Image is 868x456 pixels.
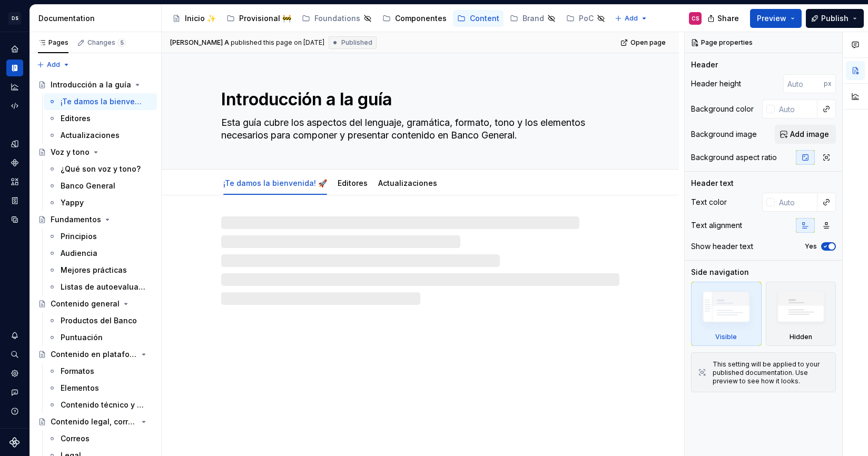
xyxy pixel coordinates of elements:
div: published this page on [DATE] [231,38,324,47]
div: Audiencia [61,248,97,259]
textarea: Esta guía cubre los aspectos del lenguaje, gramática, formato, tono y los elementos necesarios pa... [219,114,617,144]
a: Introducción a la guía [34,76,157,93]
div: Contenido general [51,299,120,309]
div: This setting will be applied to your published documentation. Use preview to see how it looks. [713,360,829,385]
a: Correos [44,430,157,447]
div: Analytics [6,78,23,95]
div: Text color [691,197,727,207]
div: Header [691,60,718,70]
div: Documentation [38,13,157,24]
button: Preview [750,9,802,28]
a: Storybook stories [6,192,23,209]
div: Header height [691,78,741,89]
a: Voz y tono [34,144,157,161]
a: Code automation [6,97,23,114]
a: Contenido en plataformas [34,346,157,363]
div: ¿Qué son voz y tono? [61,164,141,174]
div: Content [470,13,499,24]
a: Settings [6,365,23,382]
a: Editores [338,179,368,187]
a: Actualizaciones [44,127,157,144]
button: Search ⌘K [6,346,23,363]
a: Contenido técnico y explicativo [44,396,157,413]
a: Foundations [298,10,376,27]
a: Home [6,41,23,57]
div: Show header text [691,241,753,252]
div: Actualizaciones [374,172,441,194]
span: [PERSON_NAME] A [170,38,229,47]
div: Introducción a la guía [51,80,131,90]
div: Visible [715,333,737,341]
span: Add image [790,129,829,140]
button: Add [611,11,651,26]
a: Brand [506,10,560,27]
div: Componentes [395,13,447,24]
a: Listas de autoevaluación [44,279,157,295]
div: Editores [61,113,91,124]
a: Provisional 🚧 [222,10,295,27]
div: Header text [691,178,734,189]
span: Publish [821,13,849,24]
a: Actualizaciones [378,179,437,187]
button: Add [34,57,73,72]
div: Side navigation [691,267,749,277]
input: Auto [783,74,824,93]
div: Page tree [168,8,609,29]
div: DS [8,12,21,25]
a: Inicio ✨ [168,10,220,27]
div: Visible [691,282,762,346]
div: Correos [61,433,90,444]
div: Mejores prácticas [61,265,127,275]
div: ¡Te damos la bienvenida! 🚀 [219,172,331,194]
div: Assets [6,173,23,190]
a: Productos del Banco [44,312,157,329]
span: 5 [117,38,126,47]
a: Components [6,154,23,171]
button: Notifications [6,327,23,344]
a: Data sources [6,211,23,228]
div: Contenido en plataformas [51,349,137,360]
div: Inicio ✨ [185,13,216,24]
div: CS [692,14,699,23]
span: Published [341,38,372,47]
div: Editores [333,172,372,194]
div: Hidden [766,282,836,346]
a: Puntuación [44,329,157,346]
div: Fundamentos [51,214,101,225]
div: Banco General [61,181,115,191]
div: Contenido técnico y explicativo [61,400,147,410]
a: ¡Te damos la bienvenida! 🚀 [44,93,157,110]
div: PoC [579,13,594,24]
svg: Supernova Logo [9,437,20,448]
a: Elementos [44,380,157,396]
a: Editores [44,110,157,127]
a: ¿Qué son voz y tono? [44,161,157,177]
a: Fundamentos [34,211,157,228]
a: Open page [617,35,670,50]
a: Design tokens [6,135,23,152]
span: Add [625,14,638,23]
div: Actualizaciones [61,130,120,141]
a: Mejores prácticas [44,262,157,279]
div: Formatos [61,366,94,376]
p: px [824,80,832,88]
div: Principios [61,231,97,242]
div: Background color [691,104,754,114]
button: Share [702,9,746,28]
span: Open page [630,38,666,47]
div: Foundations [314,13,360,24]
a: Documentation [6,60,23,76]
a: Componentes [378,10,451,27]
div: Productos del Banco [61,315,137,326]
a: Banco General [44,177,157,194]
